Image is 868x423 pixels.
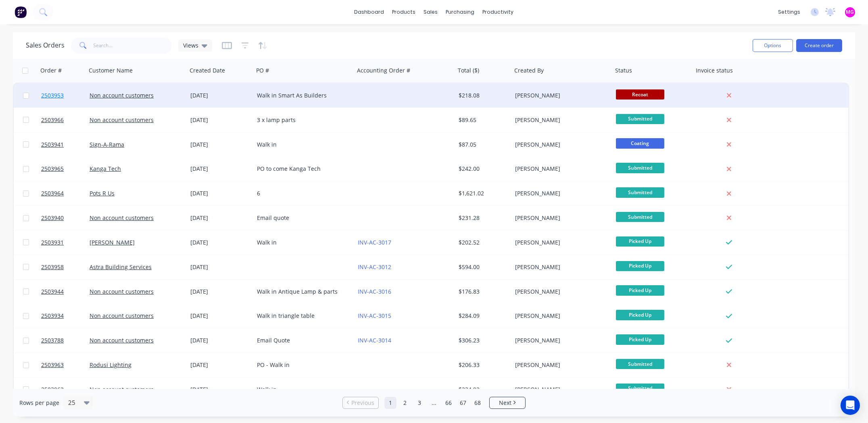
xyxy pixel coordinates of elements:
div: Walk in Antique Lamp & parts [257,288,346,296]
a: Previous page [343,399,378,407]
div: PO - Walk in [257,361,346,369]
span: Views [183,41,198,50]
span: 2503965 [41,165,64,173]
div: PO # [256,66,269,75]
a: Sign-A-Rama [90,141,124,148]
span: Submitted [616,384,664,394]
span: Picked Up [616,285,664,295]
div: $1,621.02 [459,189,506,197]
a: INV-AC-3016 [358,288,391,295]
a: 2503944 [41,280,90,304]
div: $242.00 [459,165,506,173]
div: [DATE] [190,214,250,222]
span: 2503934 [41,312,64,320]
div: 3 x lamp parts [257,116,346,124]
button: Options [753,39,793,52]
div: Email Quote [257,336,346,344]
span: 2503962 [41,386,64,394]
span: 2503941 [41,141,64,149]
a: Page 2 [399,397,411,409]
div: Walk in Smart As Builders [257,91,346,100]
a: Page 66 [442,397,455,409]
a: Pots R Us [90,189,115,197]
input: Search... [94,37,172,54]
span: Submitted [616,114,664,124]
div: $234.92 [459,386,506,394]
a: Page 67 [457,397,469,409]
a: 2503788 [41,328,90,352]
a: [PERSON_NAME] [90,238,135,246]
span: 2503940 [41,214,64,222]
a: Astra Building Services [90,263,152,271]
a: Rodusi Lighting [90,361,131,369]
img: Factory [15,6,27,18]
div: Walk in [257,238,346,247]
span: Picked Up [616,310,664,320]
a: 2503966 [41,108,90,132]
div: [PERSON_NAME] [515,361,605,369]
div: [PERSON_NAME] [515,141,605,149]
span: 2503966 [41,116,64,124]
div: [DATE] [190,238,250,247]
span: 2503953 [41,91,64,100]
div: 6 [257,189,346,197]
a: Non account customers [90,312,154,319]
div: Total ($) [458,66,479,75]
span: 2503788 [41,336,64,344]
a: Non account customers [90,116,154,124]
h1: Sales Orders [26,41,65,49]
div: Created Date [190,66,225,75]
div: Email quote [257,214,346,222]
div: [DATE] [190,189,250,197]
a: 2503964 [41,181,90,205]
a: Page 3 [413,397,426,409]
a: Next page [490,399,525,407]
div: [PERSON_NAME] [515,312,605,320]
div: [DATE] [190,312,250,320]
div: [PERSON_NAME] [515,263,605,271]
div: [PERSON_NAME] [515,288,605,296]
span: Picked Up [616,334,664,344]
div: [DATE] [190,91,250,100]
a: Non account customers [90,91,154,99]
div: $202.52 [459,238,506,247]
div: $306.23 [459,336,506,344]
span: Submitted [616,163,664,173]
div: [PERSON_NAME] [515,214,605,222]
div: [PERSON_NAME] [515,189,605,197]
a: 2503963 [41,353,90,377]
a: INV-AC-3017 [358,238,391,246]
span: Submitted [616,212,664,222]
span: 2503958 [41,263,64,271]
div: [DATE] [190,361,250,369]
div: Customer Name [89,66,133,75]
div: $284.09 [459,312,506,320]
a: Non account customers [90,386,154,393]
span: 2503944 [41,288,64,296]
div: [PERSON_NAME] [515,238,605,247]
div: Walk in [257,386,346,394]
div: [DATE] [190,263,250,271]
a: 2503965 [41,157,90,181]
span: MG [846,8,854,16]
span: Next [499,399,511,407]
div: Order # [40,66,62,75]
div: [DATE] [190,116,250,124]
a: Jump forward [428,397,440,409]
span: Submitted [616,359,664,369]
a: 2503931 [41,230,90,255]
span: Rows per page [19,399,59,407]
span: 2503931 [41,238,64,247]
div: Accounting Order # [357,66,410,75]
a: 2503962 [41,377,90,402]
span: Picked Up [616,261,664,271]
div: Status [615,66,632,75]
a: 2503940 [41,206,90,230]
div: [PERSON_NAME] [515,91,605,100]
a: INV-AC-3015 [358,312,391,319]
div: $87.05 [459,141,506,149]
div: productivity [479,6,518,18]
a: 2503958 [41,255,90,279]
div: [PERSON_NAME] [515,116,605,124]
div: [DATE] [190,165,250,173]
